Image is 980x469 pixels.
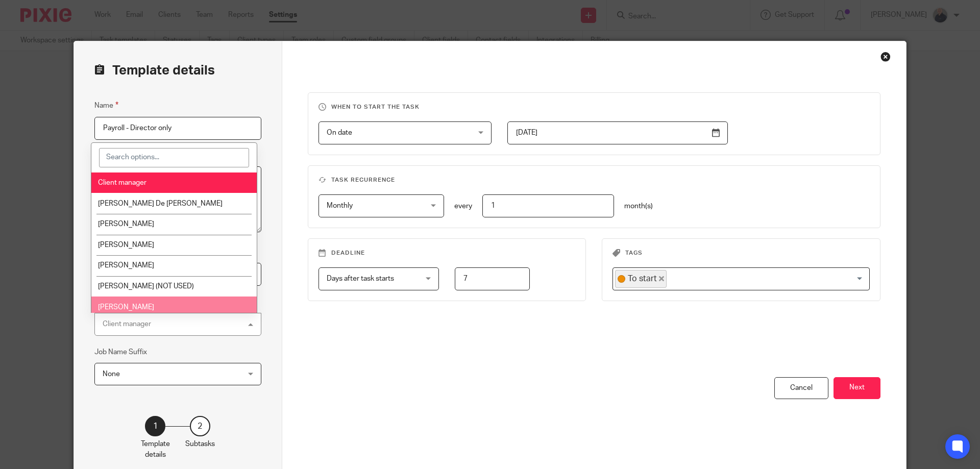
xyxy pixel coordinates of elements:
[834,377,880,399] button: Next
[141,439,170,460] p: Template details
[94,100,118,111] label: Name
[659,276,664,281] button: Deselect To start
[318,249,576,257] h3: Deadline
[190,416,210,436] div: 2
[318,176,870,184] h3: Task recurrence
[94,62,215,79] h2: Template details
[327,202,353,209] span: Monthly
[454,201,472,211] p: every
[327,129,352,136] span: On date
[774,377,828,399] div: Cancel
[628,273,657,284] span: To start
[612,249,870,257] h3: Tags
[327,275,394,282] span: Days after task starts
[98,304,154,311] span: [PERSON_NAME]
[99,148,250,167] input: Search options...
[880,52,891,62] div: Close this dialog window
[98,262,154,269] span: [PERSON_NAME]
[98,200,223,207] span: [PERSON_NAME] De [PERSON_NAME]
[624,203,653,210] span: month(s)
[98,179,146,186] span: Client manager
[145,416,165,436] div: 1
[98,220,154,228] span: [PERSON_NAME]
[98,283,194,290] span: [PERSON_NAME] (NOT USED)
[318,103,870,111] h3: When to start the task
[98,241,154,249] span: [PERSON_NAME]
[668,270,864,288] input: Search for option
[103,320,151,328] div: Client manager
[94,347,147,357] label: Job Name Suffix
[103,371,120,378] span: None
[612,267,870,290] div: Search for option
[185,439,215,449] p: Subtasks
